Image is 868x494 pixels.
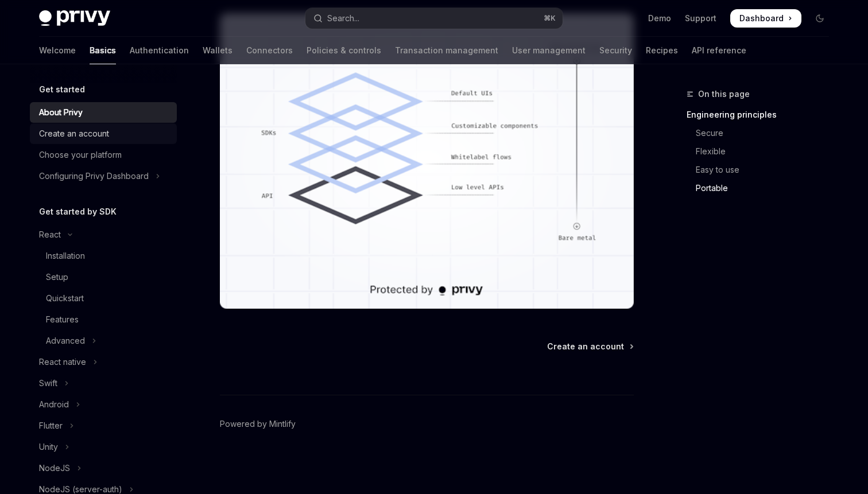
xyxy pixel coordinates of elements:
button: Toggle NodeJS section [30,458,177,479]
div: Installation [46,249,85,263]
button: Toggle React native section [30,352,177,372]
a: Flexible [687,142,838,161]
button: Toggle Unity section [30,437,177,457]
a: Transaction management [395,37,498,64]
div: Search... [327,11,359,25]
span: ⌘ K [544,14,556,23]
div: Configuring Privy Dashboard [39,169,149,183]
div: Swift [39,376,57,390]
button: Toggle Configuring Privy Dashboard section [30,166,177,186]
div: Advanced [46,334,85,348]
a: Create an account [547,341,633,352]
h5: Get started [39,83,85,96]
a: Demo [648,13,671,24]
a: Secure [687,124,838,142]
a: API reference [692,37,746,64]
button: Toggle Android section [30,394,177,415]
img: images/Customization.png [220,13,634,309]
a: Connectors [246,37,293,64]
img: dark logo [39,10,110,26]
div: Quickstart [46,291,84,305]
a: Features [30,309,177,330]
div: NodeJS [39,461,70,475]
a: Basics [90,37,116,64]
h5: Get started by SDK [39,205,117,219]
div: Features [46,313,79,326]
a: User management [512,37,586,64]
a: Create an account [30,123,177,144]
a: Powered by Mintlify [220,418,296,430]
button: Toggle Flutter section [30,415,177,436]
span: Dashboard [739,13,784,24]
button: Toggle dark mode [811,9,829,28]
div: React native [39,355,86,369]
div: About Privy [39,106,83,119]
div: Choose your platform [39,148,122,162]
a: Choose your platform [30,145,177,165]
a: Dashboard [730,9,801,28]
a: Security [599,37,632,64]
a: Quickstart [30,288,177,309]
a: Authentication [130,37,189,64]
div: Flutter [39,419,63,433]
span: Create an account [547,341,624,352]
div: Create an account [39,127,109,141]
span: On this page [698,87,750,101]
button: Toggle Advanced section [30,330,177,351]
button: Open search [305,8,563,29]
div: Setup [46,270,68,284]
a: Easy to use [687,161,838,179]
button: Toggle Swift section [30,373,177,394]
div: React [39,228,61,242]
a: Portable [687,179,838,197]
a: Engineering principles [687,106,838,124]
a: Setup [30,267,177,287]
button: Toggle React section [30,224,177,245]
a: Installation [30,246,177,266]
a: Wallets [203,37,232,64]
div: Android [39,398,69,411]
a: Support [685,13,716,24]
a: Policies & controls [307,37,381,64]
a: Recipes [646,37,678,64]
a: Welcome [39,37,76,64]
a: About Privy [30,102,177,123]
div: Unity [39,440,58,454]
